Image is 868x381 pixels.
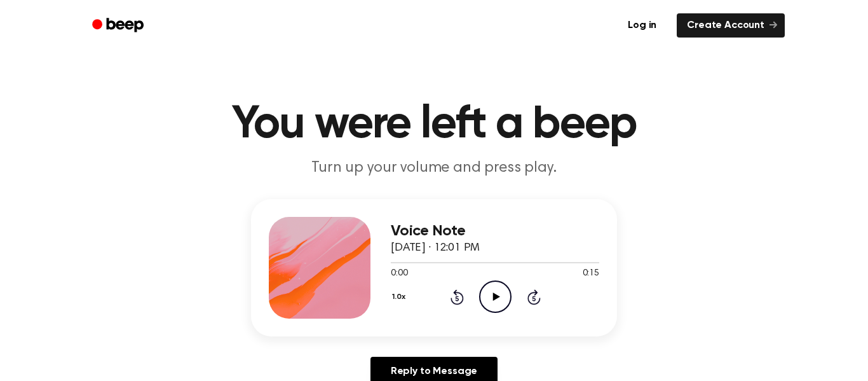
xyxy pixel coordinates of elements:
p: Turn up your volume and press play. [190,158,678,179]
h1: You were left a beep [109,102,759,148]
span: 0:00 [391,267,407,281]
a: Log in [615,11,669,40]
a: Beep [83,13,155,38]
button: 1.0x [391,286,410,308]
span: [DATE] · 12:01 PM [391,242,480,254]
h3: Voice Note [391,223,599,240]
span: 0:15 [583,267,599,281]
a: Create Account [677,13,785,38]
